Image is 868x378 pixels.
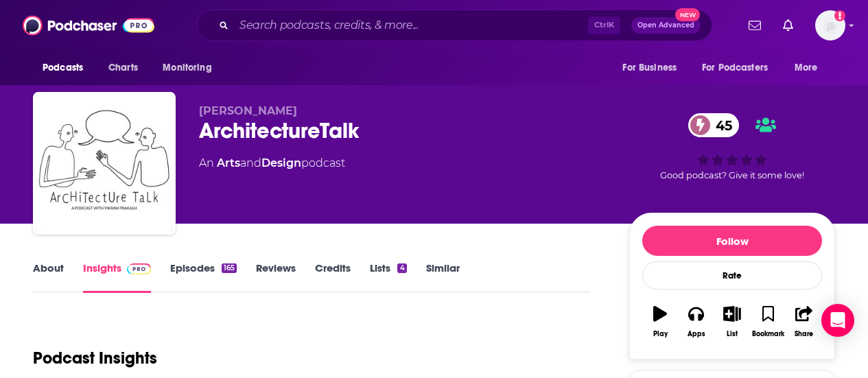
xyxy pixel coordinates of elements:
img: User Profile [815,10,845,40]
a: Arts [217,156,240,169]
div: Search podcasts, credits, & more... [196,10,712,41]
button: Show profile menu [815,10,845,40]
button: Play [642,297,678,346]
div: 45Good podcast? Give it some love! [629,104,835,189]
button: Open AdvancedNew [631,17,701,34]
div: Share [795,330,813,338]
a: Lists4 [370,261,406,293]
img: Podchaser Pro [127,263,151,274]
a: Reviews [256,261,296,293]
div: Bookmark [752,330,784,338]
a: Credits [315,261,351,293]
img: Podchaser - Follow, Share and Rate Podcasts [23,12,154,38]
button: open menu [153,55,229,81]
span: Ctrl K [588,16,620,34]
button: Share [786,297,822,346]
span: Charts [108,58,138,78]
span: Monitoring [163,58,211,78]
h1: Podcast Insights [33,348,157,368]
div: List [727,330,738,338]
button: Follow [642,226,822,256]
button: List [714,297,750,346]
button: open menu [785,55,835,81]
input: Search podcasts, credits, & more... [234,14,588,36]
div: An podcast [199,155,345,172]
span: More [795,58,818,78]
button: Bookmark [750,297,786,346]
a: InsightsPodchaser Pro [83,261,151,293]
span: and [240,156,261,169]
a: Show notifications dropdown [743,14,766,37]
span: Logged in as tfnewsroom [815,10,845,40]
a: Charts [99,55,146,81]
button: open menu [613,55,694,81]
a: Episodes165 [170,261,237,293]
span: New [675,8,700,21]
a: 45 [688,113,739,137]
div: 165 [222,263,237,273]
div: Apps [688,330,705,338]
div: Rate [642,261,822,290]
span: For Business [622,58,677,78]
div: Open Intercom Messenger [821,304,854,337]
svg: Add a profile image [834,10,845,21]
a: About [33,261,64,293]
span: 45 [702,113,739,137]
span: For Podcasters [702,58,768,78]
button: open menu [33,55,101,81]
span: Open Advanced [637,22,694,29]
span: Podcasts [43,58,83,78]
a: Show notifications dropdown [777,14,799,37]
button: open menu [693,55,788,81]
span: Good podcast? Give it some love! [660,170,804,180]
div: 4 [397,263,406,273]
div: Play [653,330,668,338]
a: Similar [426,261,460,293]
button: Apps [678,297,714,346]
a: Design [261,156,301,169]
span: [PERSON_NAME] [199,104,297,117]
img: ArchitectureTalk [36,95,173,232]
